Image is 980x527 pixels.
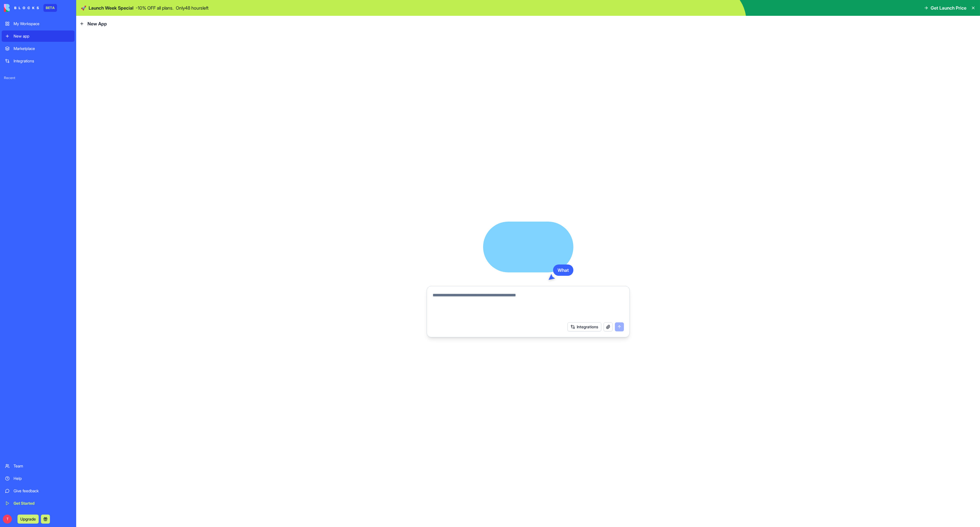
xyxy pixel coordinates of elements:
a: Help [2,473,74,484]
div: BETA [43,4,57,12]
button: Integrations [567,322,601,331]
a: Team [2,460,74,472]
span: 🚀 [81,5,86,11]
a: Get Started [2,498,74,509]
a: My Workspace [2,18,74,29]
div: My Workspace [14,21,71,27]
p: - 10 % OFF all plans. [136,5,174,11]
span: T [3,515,12,524]
a: BETA [4,4,57,12]
div: Help [14,476,71,481]
a: New app [2,30,74,42]
p: Only 48 hours left [176,5,209,11]
img: logo [4,4,39,12]
span: Get Launch Price [931,5,966,11]
div: What [553,264,573,276]
a: Upgrade [17,516,39,522]
div: Integrations [14,58,71,64]
div: Marketplace [14,46,71,51]
a: Marketplace [2,43,74,54]
div: Give feedback [14,488,71,494]
div: Team [14,463,71,469]
button: Upgrade [17,515,39,524]
span: Launch Week Special [89,5,133,11]
span: New App [87,20,107,27]
a: Give feedback [2,485,74,497]
a: Integrations [2,55,74,67]
span: Recent [2,76,74,80]
div: Get Started [14,500,71,506]
div: New app [14,33,71,39]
